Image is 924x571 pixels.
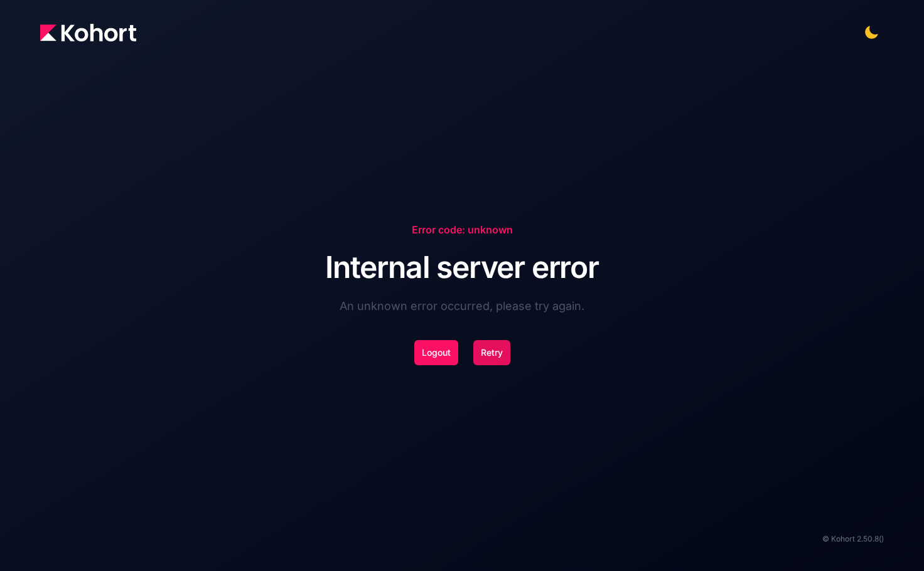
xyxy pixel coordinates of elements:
[325,297,599,315] p: An unknown error occurred, please try again.
[473,340,510,365] button: Retry
[879,533,884,545] span: ()
[40,24,136,41] img: Kohort logo
[325,222,599,237] p: Error code: unknown
[414,340,458,365] button: Logout
[822,533,879,545] span: © Kohort 2.50.8
[325,252,599,282] h1: Internal server error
